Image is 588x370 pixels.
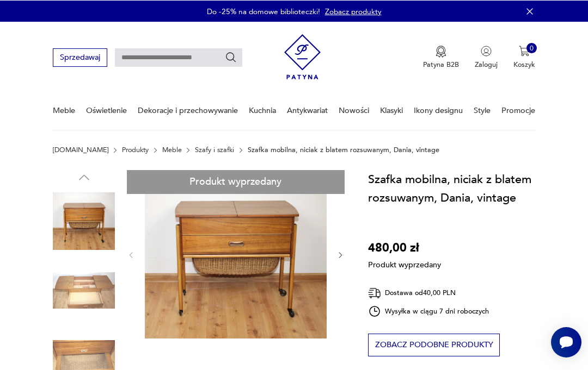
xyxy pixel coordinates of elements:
[513,59,535,69] p: Koszyk
[501,91,535,129] a: Promocje
[122,146,149,153] a: Produkty
[423,45,459,69] a: Ikona medaluPatyna B2B
[436,45,446,57] img: Ikona medalu
[368,256,441,270] p: Produkt wyprzedany
[325,6,382,16] a: Zobacz produkty
[475,45,498,69] button: Zaloguj
[368,170,561,206] h1: Szafka mobilna, niciak z blatem rozsuwanym, Dania, vintage
[380,91,403,129] a: Klasyki
[519,45,530,56] img: Ikona koszyka
[423,59,459,69] p: Patyna B2B
[368,333,500,356] button: Zobacz podobne produkty
[225,51,237,63] button: Szukaj
[481,45,492,56] img: Ikonka użytkownika
[138,91,238,129] a: Dekoracje i przechowywanie
[475,59,498,69] p: Zaloguj
[248,146,439,153] p: Szafka mobilna, niciak z blatem rozsuwanym, Dania, vintage
[368,286,489,299] div: Dostawa od 40,00 PLN
[513,45,535,69] button: 0Koszyk
[53,91,75,129] a: Meble
[284,30,321,83] img: Patyna - sklep z meblami i dekoracjami vintage
[368,286,381,299] img: Ikona dostawy
[423,45,459,69] button: Patyna B2B
[526,42,537,53] div: 0
[287,91,328,129] a: Antykwariat
[53,146,108,153] a: [DOMAIN_NAME]
[207,6,320,16] p: Do -25% na domowe biblioteczki!
[368,238,441,256] p: 480,00 zł
[53,48,107,66] button: Sprzedawaj
[86,91,127,129] a: Oświetlenie
[195,146,234,153] a: Szafy i szafki
[551,327,581,357] iframe: Smartsupp widget button
[368,304,489,317] div: Wysyłka w ciągu 7 dni roboczych
[162,146,182,153] a: Meble
[414,91,463,129] a: Ikony designu
[339,91,369,129] a: Nowości
[249,91,276,129] a: Kuchnia
[474,91,491,129] a: Style
[53,54,107,61] a: Sprzedawaj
